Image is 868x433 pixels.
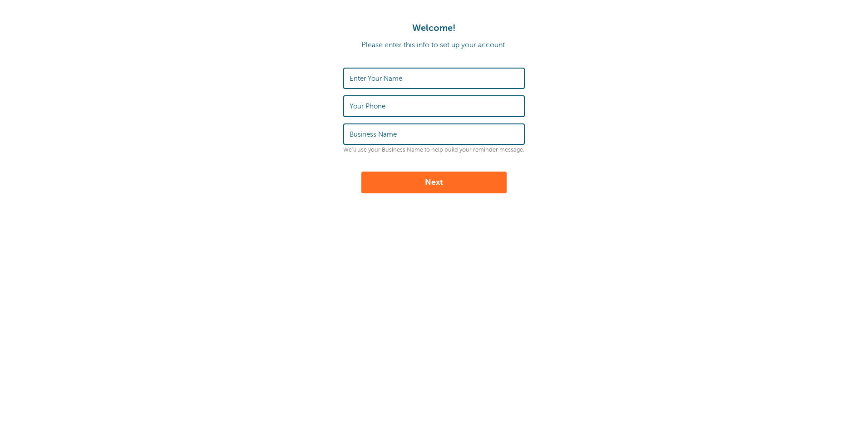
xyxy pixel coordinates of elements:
p: We'll use your Business Name to help build your reminder message. [343,147,525,153]
button: Next [361,172,507,193]
label: Business Name [350,130,397,138]
h1: Welcome! [9,23,859,34]
label: Your Phone [350,102,385,110]
label: Enter Your Name [350,74,402,83]
p: Please enter this info to set up your account. [9,41,859,49]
